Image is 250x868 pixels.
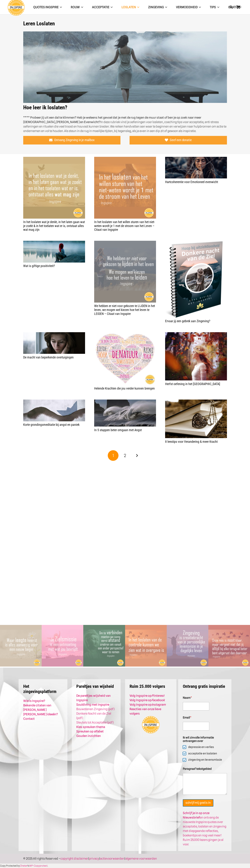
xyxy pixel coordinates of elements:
a: In 5 stappen beter omgaan met Angst [94,400,156,403]
img: In het loslaten van het willen sturen van het niet-weten wordt je 1 met de stroom van het Leven -... [94,157,156,219]
a: Bouwstenen Zingeving (pdf) [76,707,115,711]
span: TIPS [210,5,216,9]
a: Wat is giftige positiviteit? [23,241,85,245]
a: algemene voorwaarden [125,857,157,860]
label: zingeving en levensmissie [186,758,222,762]
strong: Pareltjes van wijsheid [76,684,114,689]
a: Kies spreuken thema [76,725,105,729]
a: AcceptatieAcceptatie Menu [88,3,117,12]
strong: Ruim 25.000 volgers [130,684,165,689]
a: Bekende citaten van [PERSON_NAME] [23,704,51,712]
a: Sleutels tot Acceptatie (pdf) [76,721,114,724]
a: De macht van beperkende overtuigingen [23,355,74,359]
a: privacy [89,857,99,860]
span: GRATIS Menu [238,3,241,12]
a: Donkere Nacht van de Ziel (pdf) [76,712,111,720]
a: copyright disclaimer [60,857,88,860]
a: Pagina 2 [120,450,130,461]
a: 8 leestips voor Verandering & meer Kracht [165,440,218,443]
a: In het loslaten wat je denkt, in het laten gaan wat je zoekt & in het toelaten wat er is, ontstaa... [23,157,85,161]
a: Volg Ingspire opInstagram [130,703,166,706]
em: Facebook [152,698,165,702]
a: Om te verbinden moeten we soms eerst afstand creëren – Citaat van Ingspire [83,625,125,629]
a: In het loslaten van de controle kunnen we zien wat in overgave is – citaat van Ingspire [125,625,167,629]
a: Ervaar jij een gebrek aan Zingeving? [165,319,210,323]
span: Geef een donatie [170,138,192,142]
a: 8 leestips voor Verandering & meer Kracht [165,400,227,403]
img: De mooiste spreuken over Moed houden en niet opgeven bij Tegenslag - quotes van inge ingspire.nl [23,241,85,263]
span: VERMOEIDHEID Menu [198,3,201,12]
p: © 2025 All rights Reserved – | | | [23,856,227,861]
span: VERMOEIDHEID [176,5,198,9]
a: Gouden inzichten [76,734,101,738]
img: Zinvolle Ingspire Quote over terugval met levenswijsheid voor meer vertrouwen en moed die helpt b... [208,625,250,667]
a: Contact [23,717,35,720]
a: TIPSTIPS Menu [205,3,224,12]
a: Spreuken op alfabet [76,730,104,733]
a: Korte grondingsmeditatie bij angst en paniek [23,400,85,403]
strong: Volg Ingspire op [130,694,164,697]
a: Wie is Ingspire? [23,699,45,703]
span: Loslaten [122,5,136,9]
img: Ingspire.nl - het zingevingsplatform! [142,716,160,734]
img: Je angst overwinnen met deze grondingsmeditatie en wijsheden over angst van ingspire [23,400,85,421]
a: Korte grondingsmeditatie bij angst en paniek [23,423,80,426]
label: depressie en verlies [186,745,214,749]
legend: Ik wil zinvolle informatie ontvangen over [183,736,227,743]
a: Helende Krachten die jou verder kunnen brengen [94,386,155,390]
em: Pinterest [152,694,164,697]
a: Chetan [20,864,28,867]
img: Coaching boeken voor meer energie [165,400,227,438]
img: Leren Loslaten en Vertrouwen Oefening op ingpspire.nl [165,332,227,380]
span: 2 [124,453,126,458]
a: Hartcoherentie voor Emotioneel evenwicht [165,157,227,161]
strong: Het zingevingsplatform [23,684,56,694]
a: Volg Ingspire opPinterest [130,694,164,697]
span: Zingeving [148,5,164,9]
button: schrijf mij gratis in [183,799,213,807]
img: Ingspire Quote - We hebben er niet voor gekozen te lijden in het leven. We mogen wel kiezen hoe h... [94,241,156,303]
a: Wat is giftige positiviteit? [23,264,55,268]
em: Instagram [152,703,166,706]
span: 1 [112,453,114,458]
a: ZingevingZingeving Menu [144,3,172,12]
img: Inspiratie en tips bij een gemis aan zingeving voor meer zingeving en lichtpuntjes op je pad naar... [23,31,227,103]
img: Zingeving is ceatiekracht van je persoonlijke levensvisie in je dagelijks leven - citaat van Inge... [167,625,208,667]
label: Naam [183,696,227,699]
strong: Ontvang gratis inspiratie [183,684,225,689]
a: De pareltjes wijsheid van Ingspire [76,694,111,702]
a: Schrijf je in op onze Nieuwsbriefen ontvang de nieuwste Ingspire quotes over acceptatie, loslaten... [183,811,226,846]
a: Herfst oefening in het Loslaten [165,333,227,336]
img: De voordelen van mindfulness bij Angst - www.ingspire.nl [94,400,156,426]
span: Zingeving Menu [164,3,167,12]
a: De macht van beperkende overtuigingen [23,333,85,336]
span: ROUW Menu [80,3,83,12]
span: QUOTES INGSPIRE Menu [59,3,62,12]
strong: **** Probeer jij uit een dal te klimmen? Heb je weleens het gevoel dat je met de rug tegen de muu... [23,116,201,124]
a: Geef een donatie [130,136,227,144]
a: Zoeken [227,3,235,12]
a: GRATISGRATIS Menu [224,3,246,12]
a: Volg Ingspire opFacebook [130,698,165,702]
strong: Schrijf je in op onze Nieuwsbrief [183,811,209,819]
span: TIPS Menu [216,3,219,12]
span: QUOTES INGSPIRE [33,5,59,9]
span: Acceptatie [92,5,109,9]
img: In het loslaten wat je denkt, in het laten gaan wat je zoekt en in het toelaten wat er is, ontsta... [23,157,85,219]
a: QUOTES INGSPIREQUOTES INGSPIRE Menu [29,3,66,12]
a: We hebben er niet voor gekozen te LIJDEN in het leven, we mogen wel kiezen hoe het leven te LEIDE... [94,241,156,245]
label: acceptatie en loslaten [186,752,217,755]
a: We hebben er niet voor gekozen te LIJDEN in het leven, we mogen wel kiezen hoe het leven te LEIDE... [94,304,155,315]
span: Loslaten Menu [136,3,139,12]
span: ROUW [71,5,80,9]
img: Helende krachten die jou verder kunnen brengen - ingspire.nl [94,332,156,385]
a: actievoorwaarden [100,857,124,860]
h1: Leren Loslaten [23,20,227,27]
strong: Hoe leer ik loslaten? [23,98,227,111]
a: LoslatenLoslaten Menu [117,3,144,12]
strong: Volg Ingspire op [130,703,166,706]
img: Spreuk over controle loslaten om te accepteren wat is - citaat van Ingspire [125,625,167,667]
img: Quote over Verbinding - Om te verbinden moeten we afstand creëren om vanuit een ander perspectief... [83,625,125,667]
img: Ingspire wijsheden voor de reis van de ziel [165,157,227,179]
p: In deze rubriek vind je oefeningen voor loslaten, coaching tips voor acceptatie, anti-stress oefe... [23,115,227,133]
